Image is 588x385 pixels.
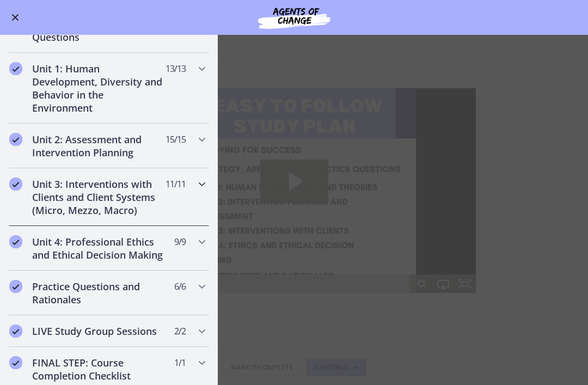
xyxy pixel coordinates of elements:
button: Show settings menu [298,186,320,205]
i: Completed [9,62,22,75]
div: Playbar [47,186,293,205]
i: Completed [9,280,22,293]
span: 9 / 9 [174,235,186,248]
h2: Practice Questions and Rationales [32,280,165,306]
i: Completed [9,133,22,146]
img: Agents of Change Social Work Test Prep [229,4,359,30]
i: Completed [9,356,22,369]
h2: Unit 3: Interventions with Clients and Client Systems (Micro, Mezzo, Macro) [32,178,165,217]
h2: FINAL STEP: Course Completion Checklist [32,356,165,382]
button: Play Video: c1o6hcmjueu5qasqsu00.mp4 [148,71,216,115]
span: 6 / 6 [174,280,186,293]
span: 15 / 15 [166,133,186,146]
span: 1 / 1 [174,356,186,369]
button: Enable menu [9,11,22,24]
h2: Unit 2: Assessment and Intervention Planning [32,133,165,159]
span: 2 / 2 [174,325,186,338]
h2: Unit 1: Human Development, Diversity and Behavior in the Environment [32,62,165,114]
button: Fullscreen [342,186,364,205]
h2: LIVE Study Group Sessions [32,325,165,338]
span: 13 / 13 [166,62,186,75]
h2: Unit 4: Professional Ethics and Ethical Decision Making [32,235,165,261]
i: Completed [9,325,22,338]
button: Airplay [320,186,342,205]
span: 11 / 11 [166,178,186,191]
i: Completed [9,235,22,248]
i: Completed [9,178,22,191]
